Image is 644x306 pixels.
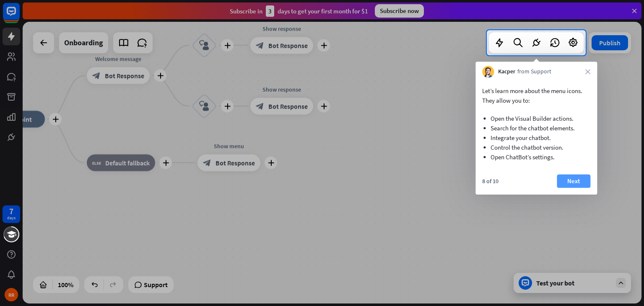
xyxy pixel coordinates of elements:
i: close [585,69,590,74]
p: Let’s learn more about the menu icons. They allow you to: [482,86,590,105]
li: Open ChatBot’s settings. [491,152,582,162]
li: Integrate your chatbot. [491,133,582,143]
span: from Support [517,67,551,76]
div: 8 of 10 [482,177,499,185]
button: Next [557,174,590,188]
span: Kacper [498,67,515,76]
li: Open the Visual Builder actions. [491,114,582,123]
li: Control the chatbot version. [491,143,582,152]
button: Open LiveChat chat widget [7,3,32,29]
li: Search for the chatbot elements. [491,123,582,133]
